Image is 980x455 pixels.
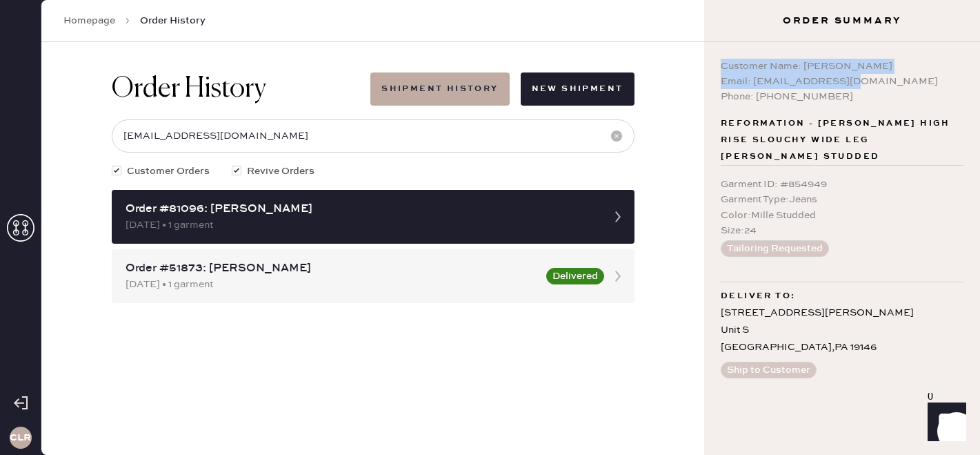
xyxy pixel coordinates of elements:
div: Customer Name: [PERSON_NAME] [721,59,963,74]
span: Revive Orders [247,164,314,179]
div: Packing list [44,84,933,100]
div: Customer information [44,137,933,154]
div: Color : Mille Studded [721,208,963,223]
div: [DATE] • 1 garment [126,217,596,233]
th: QTY [886,224,933,242]
h1: Order History [112,72,266,106]
div: Email: [EMAIL_ADDRESS][DOMAIN_NAME] [721,74,963,89]
iframe: Front Chat [914,393,974,452]
td: 921610 [44,242,118,260]
span: Reformation - [PERSON_NAME] High Rise Slouchy Wide Leg [PERSON_NAME] Studded [721,115,963,165]
div: Order # 81980 [44,100,933,117]
div: Order #81096: [PERSON_NAME] [126,201,596,217]
div: [STREET_ADDRESS][PERSON_NAME] Unit S [GEOGRAPHIC_DATA] , PA 19146 [721,304,963,357]
div: Size : 24 [721,223,963,238]
button: Delivered [546,268,604,284]
a: Homepage [63,14,115,28]
input: Search by order number, customer name, email or phone number [112,119,634,153]
h3: Order Summary [704,14,980,28]
span: Order History [140,14,206,28]
div: Order #51873: [PERSON_NAME] [126,260,538,277]
button: Tailoring Requested [721,240,829,257]
td: 1 [886,242,933,260]
th: ID [44,224,118,242]
div: Garment Type : Jeans [721,192,963,207]
div: Phone: [PHONE_NUMBER] [721,89,963,104]
div: # 88762 [PERSON_NAME] [PERSON_NAME] [EMAIL_ADDRESS][DOMAIN_NAME] [44,154,933,204]
td: Basic Strap Dress - Reformation - Petites Irisa Dress Chrysanthemum - Size: 10P [118,242,886,260]
div: Garment ID : # 854949 [721,177,963,192]
span: Deliver to: [721,288,795,304]
button: Ship to Customer [721,362,817,378]
button: Shipment History [370,72,509,106]
div: [DATE] • 1 garment [126,277,538,292]
button: New Shipment [521,72,634,106]
h3: CLR [10,433,31,443]
span: Customer Orders [127,164,210,179]
th: Description [118,224,886,242]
